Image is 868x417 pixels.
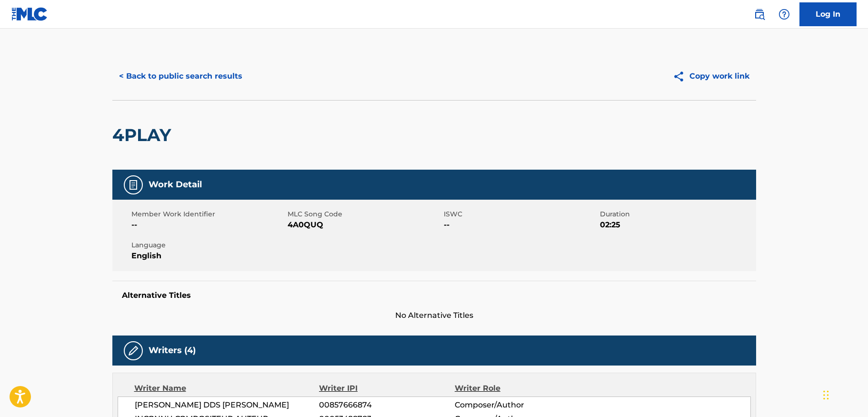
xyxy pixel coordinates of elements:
[11,7,48,21] img: MLC Logo
[455,383,578,394] div: Writer Role
[131,250,285,262] span: English
[600,209,754,219] span: Duration
[112,310,756,321] span: No Alternative Titles
[775,5,794,24] div: Help
[112,124,176,146] h2: 4PLAY
[823,381,829,409] div: Drag
[673,71,689,82] img: Copy work link
[799,2,857,26] a: Log In
[149,179,202,190] h5: Work Detail
[820,371,868,417] iframe: Chat Widget
[444,209,598,219] span: ISWC
[288,209,441,219] span: MLC Song Code
[131,209,285,219] span: Member Work Identifier
[319,383,455,394] div: Writer IPI
[666,64,756,88] button: Copy work link
[131,219,285,231] span: --
[455,399,578,411] span: Composer/Author
[128,179,139,191] img: Work Detail
[112,64,249,88] button: < Back to public search results
[134,383,319,394] div: Writer Name
[128,345,139,356] img: Writers
[754,9,765,20] img: search
[600,219,754,231] span: 02:25
[750,5,769,24] a: Public Search
[122,291,747,300] h5: Alternative Titles
[288,219,441,231] span: 4A0QUQ
[444,219,598,231] span: --
[319,399,454,411] span: 00857666874
[135,399,319,411] span: [PERSON_NAME] DDS [PERSON_NAME]
[149,345,196,356] h5: Writers (4)
[131,240,285,250] span: Language
[778,9,790,20] img: help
